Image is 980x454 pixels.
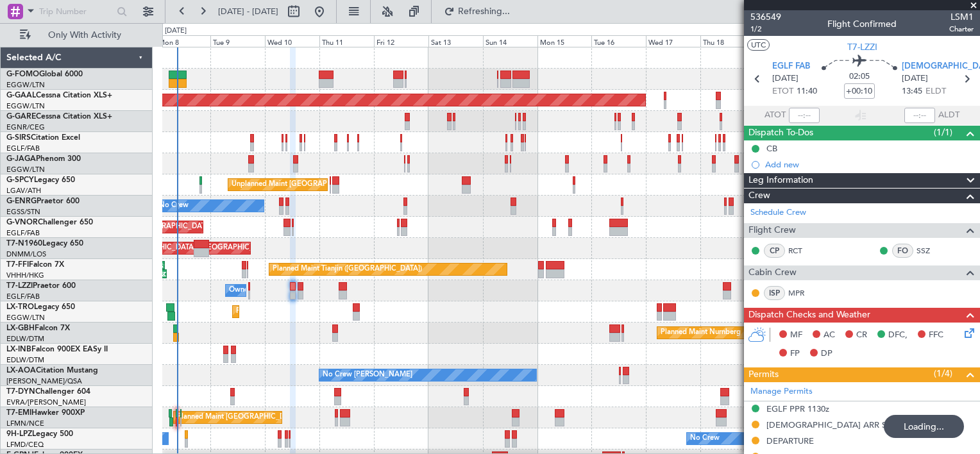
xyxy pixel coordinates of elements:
a: EVRA/[PERSON_NAME] [6,398,86,407]
span: Crew [748,189,770,203]
span: ELDT [925,85,946,98]
span: FFC [929,329,943,342]
div: Owner [229,281,251,300]
a: EGLF/FAB [6,144,40,153]
span: T7-LZZI [847,40,877,54]
span: Flight Crew [748,223,796,238]
span: CR [856,329,867,342]
span: DP [821,348,832,360]
a: Schedule Crew [750,206,806,219]
span: FP [790,348,800,360]
a: LX-GBHFalcon 7X [6,324,70,332]
span: G-SPCY [6,176,34,184]
a: EDLW/DTM [6,355,44,365]
span: Only With Activity [33,31,135,40]
div: Sat 13 [428,35,483,47]
span: G-VNOR [6,219,38,226]
a: EGGW/LTN [6,101,45,111]
span: Permits [748,367,779,382]
a: EDLW/DTM [6,334,44,344]
span: DFC, [888,329,908,342]
div: FO [892,244,913,258]
a: T7-EMIHawker 900XP [6,409,85,417]
span: G-FOMO [6,71,39,78]
div: CP [764,244,785,258]
div: Fri 12 [374,35,428,47]
span: [DATE] [772,72,798,85]
span: LSM1 [949,10,974,24]
span: Leg Information [748,173,813,188]
a: MPR [788,287,817,299]
a: 9H-LPZLegacy 500 [6,430,73,438]
a: LFMN/NCE [6,419,44,428]
span: 9H-LPZ [6,430,32,438]
span: Dispatch To-Dos [748,126,813,140]
span: T7-N1960 [6,240,42,248]
a: G-VNORChallenger 650 [6,219,93,226]
div: Planned Maint Tianjin ([GEOGRAPHIC_DATA]) [273,260,422,279]
span: Cabin Crew [748,265,797,280]
span: T7-LZZI [6,282,33,290]
a: T7-N1960Legacy 650 [6,240,83,248]
span: MF [790,329,802,342]
a: LX-TROLegacy 650 [6,303,75,311]
div: Tue 16 [591,35,646,47]
div: Wed 10 [265,35,319,47]
span: (1/4) [934,367,952,380]
div: Wed 17 [646,35,700,47]
a: DNMM/LOS [6,249,46,259]
span: ATOT [765,109,786,122]
span: 13:45 [902,85,922,98]
a: G-SPCYLegacy 650 [6,176,75,184]
span: LX-TRO [6,303,34,311]
span: 536549 [750,10,781,24]
div: Flight Confirmed [827,17,897,31]
span: [DATE] [902,72,928,85]
div: [DEMOGRAPHIC_DATA] ARR SLOT 1340z [766,419,927,430]
button: Only With Activity [14,25,139,46]
span: T7-EMI [6,409,31,417]
a: LGAV/ATH [6,186,41,196]
div: EGLF PPR 1130z [766,403,829,414]
span: T7-FFI [6,261,29,269]
span: G-GAAL [6,92,36,99]
a: LFMD/CEQ [6,440,44,450]
span: Charter [949,24,974,35]
div: CB [766,143,777,154]
span: AC [824,329,835,342]
a: LX-INBFalcon 900EX EASy II [6,346,108,353]
a: LX-AOACitation Mustang [6,367,98,374]
span: Dispatch Checks and Weather [748,308,870,323]
a: T7-LZZIPraetor 600 [6,282,76,290]
div: Tue 9 [210,35,265,47]
span: LX-GBH [6,324,35,332]
a: G-ENRGPraetor 600 [6,198,80,205]
span: T7-DYN [6,388,35,396]
div: Unplanned Maint [GEOGRAPHIC_DATA] ([GEOGRAPHIC_DATA]) [64,239,275,258]
div: ZSSS [152,262,164,269]
a: RCT [788,245,817,256]
input: Trip Number [39,2,113,21]
a: T7-DYNChallenger 604 [6,388,90,396]
div: 05:08 Z [154,270,165,278]
a: Manage Permits [750,385,813,398]
span: (1/1) [934,126,952,139]
a: VHHH/HKG [6,271,44,280]
a: G-GAALCessna Citation XLS+ [6,92,112,99]
button: Refreshing... [438,1,515,22]
span: LX-INB [6,346,31,353]
a: EGGW/LTN [6,313,45,323]
span: Refreshing... [457,7,511,16]
input: --:-- [789,108,820,123]
a: [PERSON_NAME]/QSA [6,376,82,386]
div: Planned Maint Dusseldorf [236,302,320,321]
div: Unplanned Maint [GEOGRAPHIC_DATA] ([PERSON_NAME] Intl) [232,175,439,194]
div: Thu 18 [700,35,755,47]
div: Planned Maint Nurnberg [661,323,741,342]
div: Mon 8 [156,35,210,47]
div: Sun 14 [483,35,537,47]
span: G-GARE [6,113,36,121]
span: G-ENRG [6,198,37,205]
div: DEPARTURE [766,435,814,446]
div: [DATE] [165,26,187,37]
